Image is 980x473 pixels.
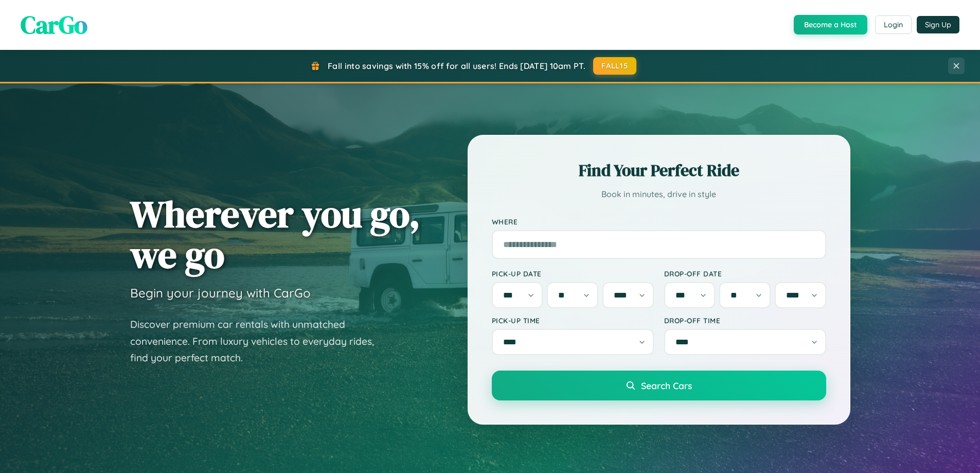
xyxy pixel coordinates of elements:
p: Discover premium car rentals with unmatched convenience. From luxury vehicles to everyday rides, ... [130,316,387,366]
label: Where [492,217,826,226]
label: Drop-off Date [664,269,826,278]
p: Book in minutes, drive in style [492,187,826,202]
label: Pick-up Time [492,316,654,325]
span: CarGo [21,8,87,42]
button: Search Cars [492,371,826,400]
label: Drop-off Time [664,316,826,325]
label: Pick-up Date [492,269,654,278]
h1: Wherever you go, we go [130,194,420,275]
h2: Find Your Perfect Ride [492,159,826,182]
h3: Begin your journey with CarGo [130,285,311,301]
span: Fall into savings with 15% off for all users! Ends [DATE] 10am PT. [328,61,585,71]
button: Sign Up [917,16,959,33]
button: FALL15 [593,57,636,75]
button: Login [875,15,912,34]
button: Become a Host [794,15,867,34]
span: Search Cars [641,380,692,391]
